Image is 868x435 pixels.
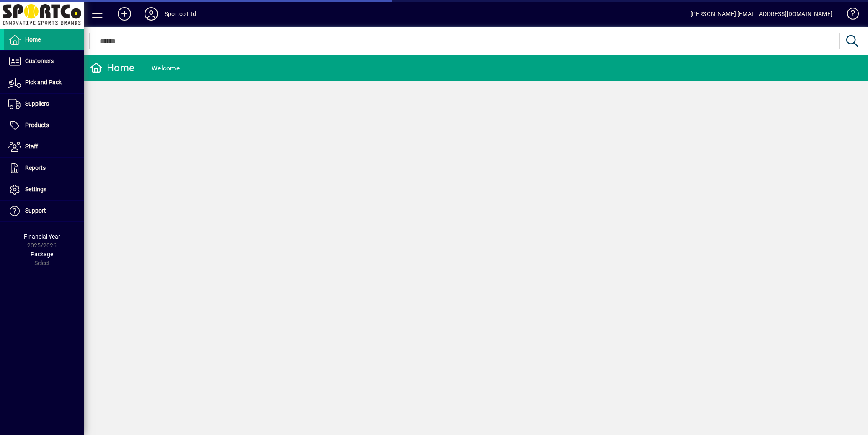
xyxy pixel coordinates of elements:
[4,201,84,221] a: Support
[25,79,62,86] span: Pick and Pack
[4,94,84,115] a: Suppliers
[25,122,49,128] span: Products
[4,72,84,93] a: Pick and Pack
[152,62,180,75] div: Welcome
[4,136,84,157] a: Staff
[841,2,858,29] a: Knowledge Base
[90,61,134,75] div: Home
[25,36,41,43] span: Home
[25,100,49,107] span: Suppliers
[25,57,54,64] span: Customers
[138,6,165,21] button: Profile
[111,6,138,21] button: Add
[24,233,60,240] span: Financial Year
[4,158,84,179] a: Reports
[25,186,46,193] span: Settings
[25,164,46,171] span: Reports
[25,143,38,150] span: Staff
[4,179,84,200] a: Settings
[4,51,84,72] a: Customers
[4,115,84,136] a: Products
[25,207,46,214] span: Support
[31,251,53,258] span: Package
[165,7,196,21] div: Sportco Ltd
[690,7,832,21] div: [PERSON_NAME] [EMAIL_ADDRESS][DOMAIN_NAME]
